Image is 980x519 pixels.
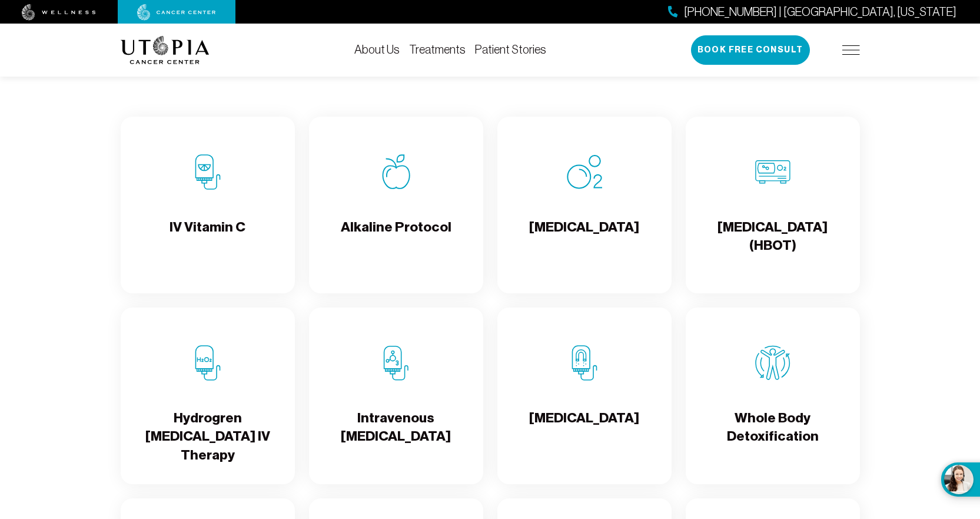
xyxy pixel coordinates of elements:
[567,154,602,190] img: Oxygen Therapy
[529,218,639,256] h4: [MEDICAL_DATA]
[137,4,216,21] img: cancer center
[22,4,96,21] img: wellness
[842,45,860,55] img: icon-hamburger
[318,409,474,447] h4: Intravenous [MEDICAL_DATA]
[170,218,245,256] h4: IV Vitamin C
[309,308,483,484] a: Intravenous Ozone TherapyIntravenous [MEDICAL_DATA]
[190,154,225,190] img: IV Vitamin C
[691,35,810,65] button: Book Free Consult
[190,345,225,381] img: Hydrogren Peroxide IV Therapy
[755,154,790,190] img: Hyperbaric Oxygen Therapy (HBOT)
[497,308,672,484] a: Chelation Therapy[MEDICAL_DATA]
[309,117,483,293] a: Alkaline ProtocolAlkaline Protocol
[567,345,602,381] img: Chelation Therapy
[341,218,451,256] h4: Alkaline Protocol
[354,43,400,56] a: About Us
[686,308,860,484] a: Whole Body DetoxificationWhole Body Detoxification
[378,154,414,190] img: Alkaline Protocol
[130,409,285,464] h4: Hydrogren [MEDICAL_DATA] IV Therapy
[695,409,851,447] h4: Whole Body Detoxification
[378,345,414,381] img: Intravenous Ozone Therapy
[121,36,210,64] img: logo
[475,43,546,56] a: Patient Stories
[686,117,860,293] a: Hyperbaric Oxygen Therapy (HBOT)[MEDICAL_DATA] (HBOT)
[121,117,295,293] a: IV Vitamin CIV Vitamin C
[755,345,790,381] img: Whole Body Detoxification
[695,218,851,256] h4: [MEDICAL_DATA] (HBOT)
[409,43,466,56] a: Treatments
[121,308,295,484] a: Hydrogren Peroxide IV TherapyHydrogren [MEDICAL_DATA] IV Therapy
[529,409,639,447] h4: [MEDICAL_DATA]
[497,117,672,293] a: Oxygen Therapy[MEDICAL_DATA]
[668,4,956,21] a: [PHONE_NUMBER] | [GEOGRAPHIC_DATA], [US_STATE]
[684,4,956,21] span: [PHONE_NUMBER] | [GEOGRAPHIC_DATA], [US_STATE]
